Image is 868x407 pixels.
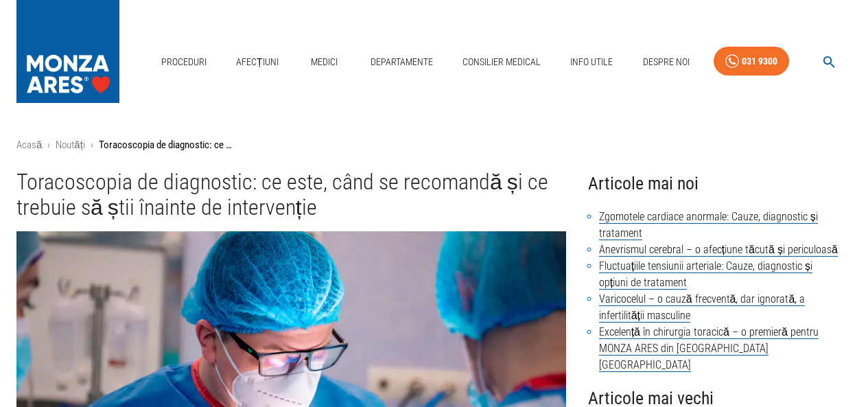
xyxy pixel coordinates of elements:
div: 031 9300 [742,53,777,70]
a: Departamente [365,48,438,76]
h1: Toracoscopia de diagnostic: ce este, când se recomandă și ce trebuie să știi înainte de intervenție [16,170,566,221]
h4: Articole mai noi [588,170,852,198]
nav: breadcrumb [16,137,852,153]
a: Anevrismul cerebral – o afecțiune tăcută și periculoasă [599,243,838,257]
li: › [47,137,50,153]
a: Excelență în chirurgia toracică – o premieră pentru MONZA ARES din [GEOGRAPHIC_DATA] [GEOGRAPHIC_... [599,325,819,372]
li: › [91,137,93,153]
a: Acasă [16,139,42,151]
a: Zgomotele cardiace anormale: Cauze, diagnostic și tratament [599,210,818,240]
a: Proceduri [156,48,212,76]
a: Despre Noi [637,48,695,76]
a: Fluctuațiile tensiunii arteriale: Cauze, diagnostic și opțiuni de tratament [599,259,812,290]
a: Consilier Medical [457,48,546,76]
a: 031 9300 [714,47,789,76]
a: Noutăți [56,139,85,151]
a: Varicocelul – o cauză frecventă, dar ignorată, a infertilității masculine [599,292,806,323]
a: Info Utile [565,48,618,76]
a: Afecțiuni [231,48,284,76]
a: Medici [303,48,347,76]
p: Toracoscopia de diagnostic: ce este, când se recomandă și ce trebuie să știi înainte de intervenție [99,137,236,153]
